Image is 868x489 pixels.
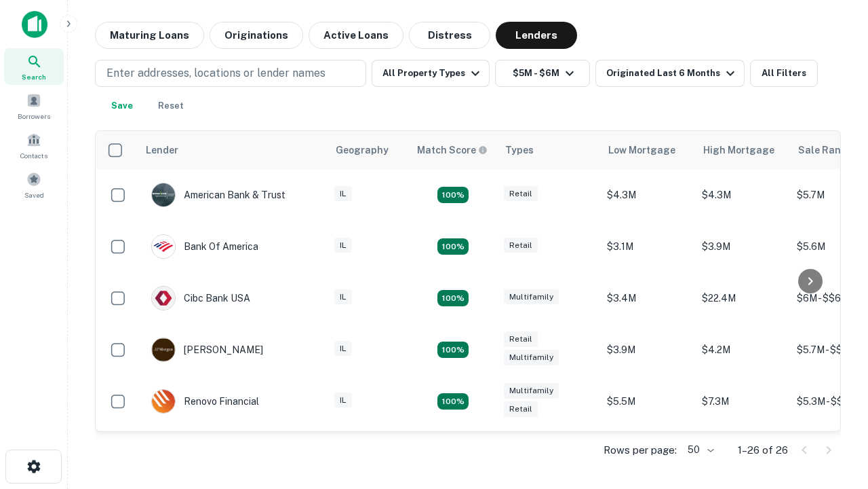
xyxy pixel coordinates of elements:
button: Originated Last 6 Months [595,60,745,87]
div: Lender [146,142,178,158]
img: picture [152,235,175,258]
div: Multifamily [504,383,559,399]
button: Originations [210,22,303,49]
td: $3.9M [600,324,695,376]
button: Lenders [496,22,577,49]
th: Lender [138,131,328,169]
div: Multifamily [504,289,559,305]
p: Enter addresses, locations or lender names [106,65,325,81]
a: Saved [4,166,64,203]
th: Types [497,131,600,169]
div: Bank Of America [151,234,258,259]
div: IL [334,289,352,305]
div: IL [334,186,352,202]
div: Renovo Financial [151,389,259,414]
a: Borrowers [4,88,64,124]
div: Matching Properties: 4, hasApolloMatch: undefined [437,393,469,410]
span: Borrowers [18,111,50,122]
div: [PERSON_NAME] [151,338,263,362]
p: 1–26 of 26 [738,442,788,458]
th: Capitalize uses an advanced AI algorithm to match your search with the best lender. The match sco... [409,131,497,169]
td: $2.2M [600,427,695,479]
div: Matching Properties: 4, hasApolloMatch: undefined [437,290,469,306]
td: $3.4M [600,272,695,324]
a: Contacts [4,127,64,164]
div: Matching Properties: 4, hasApolloMatch: undefined [437,342,469,358]
h6: Match Score [417,143,485,158]
div: Retail [504,331,538,347]
div: Retail [504,238,538,253]
td: $4.3M [600,169,695,221]
div: IL [334,393,352,408]
img: picture [152,183,175,206]
div: Cibc Bank USA [151,286,250,310]
div: Retail [504,401,538,417]
button: Distress [409,22,490,49]
button: Maturing Loans [95,22,204,49]
img: picture [152,338,175,361]
div: High Mortgage [703,142,774,158]
img: picture [152,390,175,413]
button: Active Loans [309,22,403,49]
div: Multifamily [504,350,559,365]
button: $5M - $6M [495,60,590,87]
button: Save your search to get updates of matches that match your search criteria. [100,92,144,120]
td: $3.1M [600,221,695,272]
td: $4.2M [695,324,790,376]
div: Capitalize uses an advanced AI algorithm to match your search with the best lender. The match sco... [417,143,488,158]
td: $4.3M [695,169,790,221]
div: Low Mortgage [608,142,675,158]
div: Types [505,142,534,158]
button: Reset [149,92,193,120]
div: Matching Properties: 4, hasApolloMatch: undefined [437,238,469,255]
a: Search [4,48,64,85]
td: $7.3M [695,376,790,427]
button: Enter addresses, locations or lender names [95,60,366,87]
img: capitalize-icon.png [22,11,47,38]
iframe: Chat Widget [800,337,868,402]
td: $3.1M [695,427,790,479]
img: picture [152,287,175,310]
div: Retail [504,186,538,202]
div: Matching Properties: 7, hasApolloMatch: undefined [437,187,469,203]
p: Rows per page: [604,442,677,458]
button: All Filters [750,60,818,87]
div: IL [334,341,352,357]
div: Originated Last 6 Months [606,65,738,81]
span: Contacts [20,150,47,161]
span: Search [22,71,46,82]
th: Low Mortgage [600,131,695,169]
span: Saved [24,189,44,200]
button: All Property Types [372,60,490,87]
th: High Mortgage [695,131,790,169]
td: $5.5M [600,376,695,427]
td: $22.4M [695,272,790,324]
div: IL [334,238,352,253]
div: American Bank & Trust [151,183,285,207]
td: $3.9M [695,221,790,272]
th: Geography [328,131,409,169]
div: Geography [336,142,389,158]
div: 50 [682,440,716,460]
